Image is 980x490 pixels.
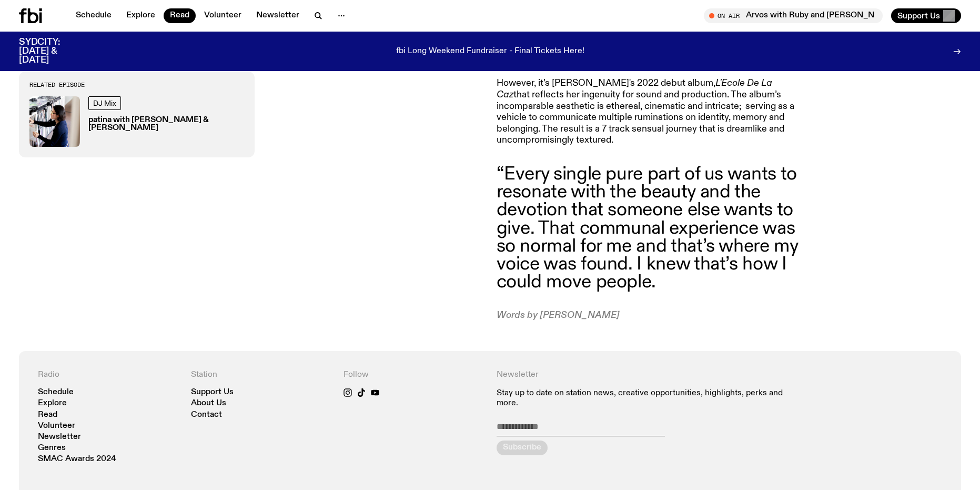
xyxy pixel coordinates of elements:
a: Newsletter [38,433,81,441]
h4: Newsletter [497,370,790,380]
a: Read [164,8,196,23]
a: Schedule [69,8,118,23]
p: fbi Long Weekend Fundraiser - Final Tickets Here! [396,47,584,56]
a: SMAC Awards 2024 [38,455,116,463]
p: However, it’s [PERSON_NAME]'s 2022 debut album, that reflects her ingenuity for sound and product... [497,78,800,146]
a: Read [38,411,57,419]
a: Schedule [38,388,74,396]
a: DJ Mixpatina with [PERSON_NAME] & [PERSON_NAME] [29,96,244,147]
button: On AirArvos with Ruby and [PERSON_NAME] [704,8,883,23]
a: Volunteer [38,422,75,430]
a: Newsletter [250,8,306,23]
h4: Radio [38,370,178,380]
h4: Station [191,370,331,380]
a: Support Us [191,388,234,396]
h3: SYDCITY: [DATE] & [DATE] [19,38,86,65]
button: Support Us [891,8,961,23]
h3: patina with [PERSON_NAME] & [PERSON_NAME] [88,116,244,132]
span: Support Us [897,11,940,21]
a: About Us [191,399,226,407]
p: Stay up to date on station news, creative opportunities, highlights, perks and more. [497,388,790,408]
button: Subscribe [497,441,548,455]
p: Words by [PERSON_NAME] [497,310,800,322]
a: Explore [120,8,161,23]
blockquote: “Every single pure part of us wants to resonate with the beauty and the devotion that someone els... [497,165,800,291]
a: Genres [38,444,66,452]
h3: Related Episode [29,82,244,87]
a: Volunteer [198,8,248,23]
h4: Follow [343,370,484,380]
a: Explore [38,399,67,407]
a: Contact [191,411,222,419]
